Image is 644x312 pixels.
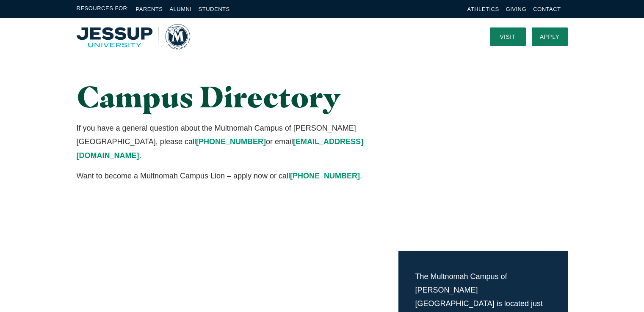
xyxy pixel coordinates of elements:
span: Resources For: [77,4,129,14]
a: Visit [490,27,526,46]
a: [EMAIL_ADDRESS][DOMAIN_NAME] [77,137,363,159]
a: Home [77,24,190,49]
a: [PHONE_NUMBER] [290,172,360,180]
a: Athletics [467,6,499,12]
a: Alumni [169,6,191,12]
a: Parents [136,6,163,12]
a: Students [199,6,230,12]
h1: Campus Directory [77,80,399,113]
p: If you have a general question about the Multnomah Campus of [PERSON_NAME][GEOGRAPHIC_DATA], plea... [77,121,399,162]
a: Apply [532,27,568,46]
a: Giving [506,6,527,12]
a: [PHONE_NUMBER] [196,137,266,146]
a: Contact [533,6,561,12]
p: Want to become a Multnomah Campus Lion – apply now or call . [77,169,399,183]
img: Multnomah University Logo [77,24,190,49]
